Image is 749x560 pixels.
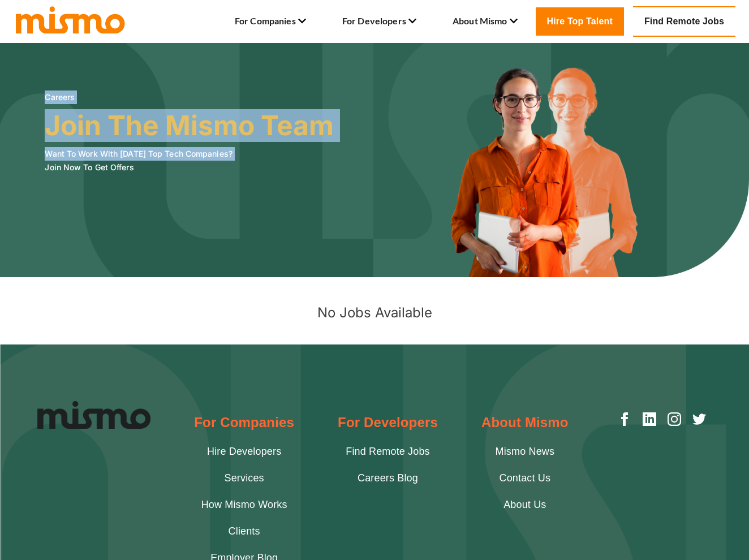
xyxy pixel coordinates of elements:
a: Find Remote Jobs [633,6,735,37]
li: About Mismo [453,12,518,31]
li: For Developers [342,12,416,31]
h2: For Developers [338,412,438,433]
a: Contact Us [500,471,551,486]
a: Clients [229,524,260,539]
a: Services [225,471,264,486]
a: Hire Top Talent [536,7,624,36]
img: Logo [37,401,150,429]
h3: Join The Mismo Team [45,110,334,141]
h6: Want To Work With [DATE] Top Tech Companies? Join Now To Get Offers [45,147,334,174]
a: Careers Blog [358,471,418,486]
a: Mismo News [496,444,555,459]
img: logo [14,4,127,35]
h6: Careers [45,91,334,104]
h2: For Companies [194,412,294,433]
a: Find Remote Jobs [346,444,429,459]
h5: No Jobs Available [23,304,726,322]
a: About Us [503,497,546,512]
a: Hire Developers [207,444,281,459]
a: How Mismo Works [201,497,287,512]
li: For Companies [235,12,306,31]
h2: About Mismo [481,412,569,433]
